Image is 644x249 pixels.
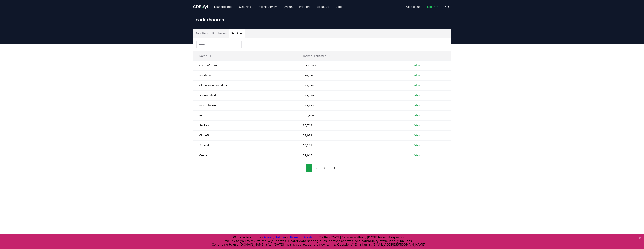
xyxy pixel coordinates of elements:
a: View [414,144,420,147]
td: 172,975 [297,80,408,90]
span: Log in [427,5,439,9]
a: Partners [296,3,313,10]
a: About Us [314,3,332,10]
a: CDR.fyi [193,4,208,9]
button: 1 [306,164,312,172]
td: 101,906 [297,110,408,120]
button: Purchasers [210,29,229,38]
button: 2 [313,164,320,172]
li: ... [328,166,331,170]
button: 3 [321,164,327,172]
a: Events [281,3,296,10]
span: . [202,5,203,9]
a: View [414,104,420,107]
td: First Climate [193,100,297,110]
td: Senken [193,120,297,130]
td: Ceezer [193,150,297,160]
a: View [414,84,420,87]
nav: Main [403,3,442,10]
a: Log in [424,3,442,10]
td: 77,929 [297,130,408,140]
td: 135,480 [297,90,408,100]
a: View [414,74,420,77]
td: 51,945 [297,150,408,160]
button: next page [339,164,345,172]
td: ClimeFi [193,130,297,140]
a: View [414,114,420,117]
td: 54,241 [297,140,408,150]
td: Patch [193,110,297,120]
a: View [414,64,420,67]
button: Name [196,52,215,60]
a: CDR Map [236,3,254,10]
a: View [414,124,420,127]
h1: Leaderboards [193,17,451,23]
td: Carbonfuture [193,60,297,70]
td: Climeworks Solutions [193,80,297,90]
a: View [414,154,420,157]
button: Tonnes Facilitated [300,52,334,60]
span: CDR fyi [193,5,208,9]
td: 135,223 [297,100,408,110]
button: Services [229,29,245,38]
td: South Pole [193,70,297,80]
td: 185,278 [297,70,408,80]
a: Blog [333,3,345,10]
a: Contact us [403,3,423,10]
a: View [414,94,420,97]
button: Suppliers [193,29,210,38]
td: 85,743 [297,120,408,130]
a: Pricing Survey [255,3,280,10]
td: Accend [193,140,297,150]
button: 6 [332,164,338,172]
a: View [414,134,420,137]
nav: Main [211,3,345,10]
td: 1,522,834 [297,60,408,70]
a: Leaderboards [211,3,235,10]
td: Supercritical [193,90,297,100]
